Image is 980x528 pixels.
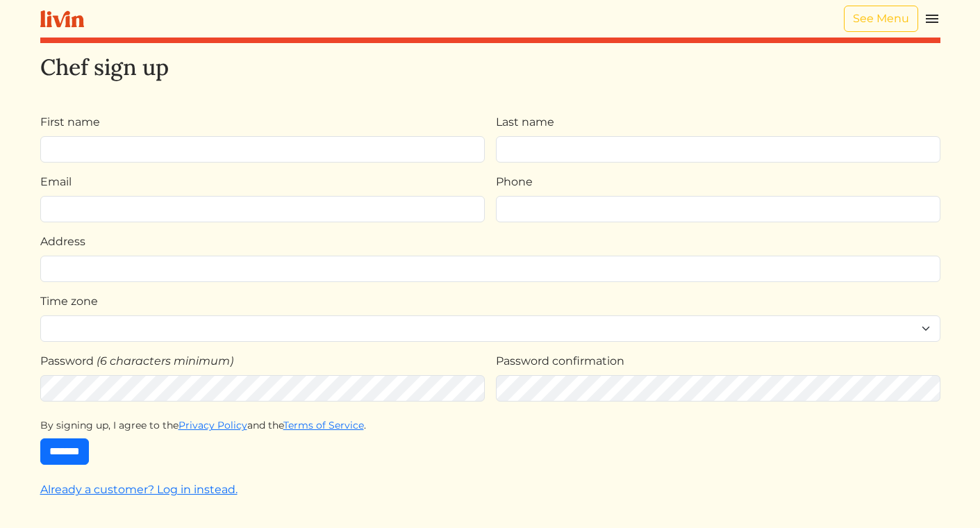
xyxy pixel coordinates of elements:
em: (6 characters minimum) [97,354,233,368]
label: Time zone [40,293,98,310]
label: Phone [496,174,533,190]
a: Already a customer? Log in instead. [40,483,238,496]
a: See Menu [844,6,918,32]
a: Privacy Policy [178,419,247,431]
label: Password [40,353,94,370]
label: Last name [496,114,554,131]
a: Terms of Service [283,419,364,431]
label: Email [40,174,72,190]
label: First name [40,114,100,131]
h2: Chef sign up [40,54,940,81]
img: livin-logo-a0d97d1a881af30f6274990eb6222085a2533c92bbd1e4f22c21b4f0d0e3210c.svg [40,10,84,28]
div: By signing up, I agree to the and the . [40,418,940,433]
img: menu_hamburger-cb6d353cf0ecd9f46ceae1c99ecbeb4a00e71ca567a856bd81f57e9d8c17bb26.svg [924,10,940,27]
label: Address [40,233,85,250]
label: Password confirmation [496,353,624,370]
